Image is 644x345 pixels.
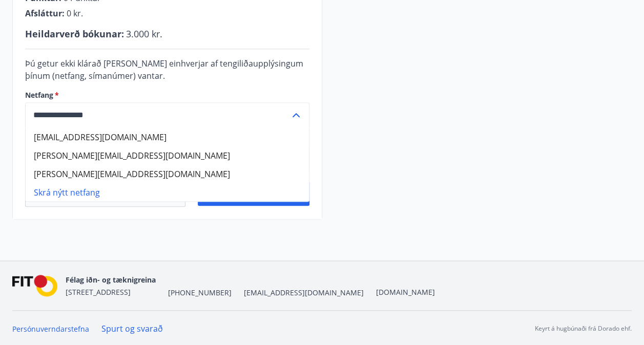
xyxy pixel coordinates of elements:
[26,146,309,164] li: [PERSON_NAME][EMAIL_ADDRESS][DOMAIN_NAME]
[12,324,89,334] a: Persónuverndarstefna
[126,28,162,40] span: 3.000 kr.
[67,8,83,19] span: 0 kr.
[168,288,232,298] span: [PHONE_NUMBER]
[66,275,156,285] span: Félag iðn- og tæknigreina
[25,90,309,100] label: Netfang
[26,183,309,201] li: Skrá nýtt netfang
[12,275,57,297] img: FPQVkF9lTnNbbaRSFyT17YYeljoOGk5m51IhT0bO.png
[244,288,364,298] span: [EMAIL_ADDRESS][DOMAIN_NAME]
[535,324,632,333] p: Keyrt á hugbúnaði frá Dorado ehf.
[25,8,65,19] span: Afsláttur :
[376,287,435,297] a: [DOMAIN_NAME]
[101,323,163,334] a: Spurt og svarað
[25,28,124,40] span: Heildarverð bókunar :
[26,127,309,146] li: [EMAIL_ADDRESS][DOMAIN_NAME]
[25,58,303,81] span: Þú getur ekki klárað [PERSON_NAME] einhverjar af tengiliðaupplýsingum þínum (netfang, símanúmer) ...
[66,287,131,297] span: [STREET_ADDRESS]
[26,164,309,183] li: [PERSON_NAME][EMAIL_ADDRESS][DOMAIN_NAME]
